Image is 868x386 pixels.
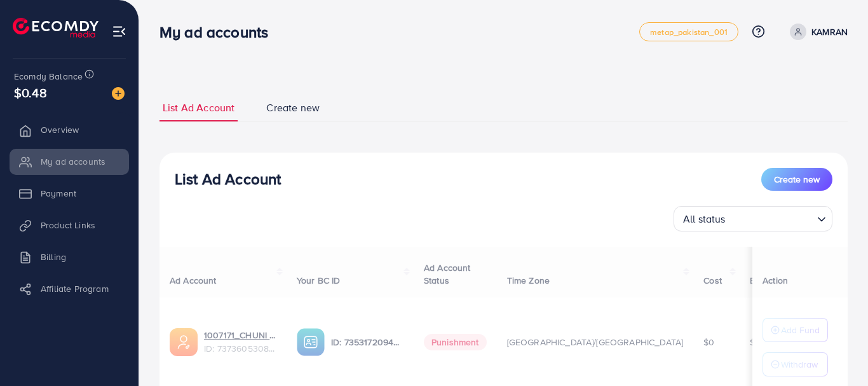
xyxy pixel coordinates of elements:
span: All status [681,210,728,228]
h3: My ad accounts [159,23,278,41]
span: metap_pakistan_001 [650,28,728,36]
span: Create new [774,173,820,186]
p: KAMRAN [811,24,848,39]
img: logo [13,18,98,38]
a: KAMRAN [785,24,848,40]
span: $0.48 [14,83,47,102]
h3: List Ad Account [175,170,281,188]
button: Create new [761,168,832,191]
img: image [112,87,125,100]
span: Create new [266,100,320,115]
div: Search for option [674,206,832,231]
span: Ecomdy Balance [14,70,83,83]
span: List Ad Account [163,100,234,115]
input: Search for option [729,207,812,228]
img: menu [112,24,126,39]
a: metap_pakistan_001 [639,22,738,41]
